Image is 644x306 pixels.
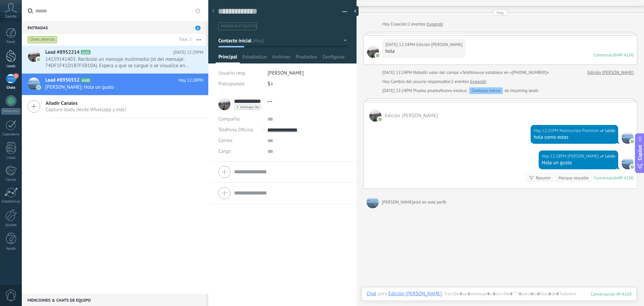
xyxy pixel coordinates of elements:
[413,199,446,206] div: está en este perfil
[1,108,20,115] div: WhatsApp
[22,294,206,306] div: Menciones & Chats de equipo
[45,49,79,56] span: Lead #8952214
[594,175,619,181] div: Conversación
[451,78,469,85] span: 2 eventos
[218,81,245,87] span: Presupuesto
[173,49,203,56] span: [DATE] 12:29PM
[378,291,387,297] span: para
[1,86,21,90] div: Chats
[218,137,232,144] span: Correo
[413,70,424,75] span: Robot
[369,110,381,122] span: Edición Aular
[218,68,263,79] div: Usuario resp.
[480,69,549,76] span: se establece en «[PHONE_NUMBER]»
[46,100,126,106] span: Añadir Canales
[179,77,203,84] span: Hoy 12:28PM
[45,84,191,90] span: [PERSON_NAME]: Hola un gusto
[352,6,359,16] div: Ocultar
[630,139,635,144] img: com.amocrm.amocrmwa.svg
[382,69,413,76] div: [DATE] 12:24PM
[536,175,551,181] div: Resumir
[268,79,347,89] div: $
[22,21,206,34] div: Entradas
[218,135,232,146] button: Correo
[568,153,599,160] span: brianly vanessa Ramos fragoza (Oficina de Venta)
[218,70,246,76] span: Usuario resp.
[637,145,643,160] span: Copilot
[630,165,635,169] img: com.amocrm.amocrmwa.svg
[28,36,57,44] div: Chats abiertos
[427,21,443,28] a: Expandir
[1,132,21,137] div: Calendario
[1,178,21,182] div: Correo
[542,153,568,160] div: Hoy 12:28PM
[1,156,21,160] div: Listas
[416,41,463,48] span: Edición Aular
[385,48,463,55] div: hola
[558,175,589,181] div: Marque resuelto
[176,36,192,43] div: Total: 2
[382,199,446,206] div: [PERSON_NAME]
[559,127,599,134] span: Manicurista Premium (Oficina de Venta)
[218,146,262,157] div: Cargo
[619,175,634,181] div: № A100
[594,52,619,58] div: Conversación
[440,87,467,94] span: Nuevo estatus:
[1,64,21,69] div: Leads
[45,77,79,84] span: Lead #8950552
[619,52,634,58] div: № A100
[1,223,21,227] div: Ajustes
[375,53,380,58] img: com.amocrm.amocrmwa.svg
[218,114,262,125] div: Compañía
[534,134,615,141] div: hola como estas
[1,200,21,204] div: Estadísticas
[385,41,416,48] div: [DATE] 12:24PM
[440,87,538,94] div: de Incoming leads
[382,21,391,28] div: Hoy
[22,46,208,73] a: Lead #8952214 A101 [DATE] 12:29PM 14159141403: Recibiste un mensaje multimedia (id del mensaje: 7...
[192,34,206,46] button: Más
[424,69,480,76] span: El valor del campo «Teléfono»
[385,113,438,119] span: Edición Aular
[218,149,231,154] span: Cargo
[221,24,257,29] span: #agregar etiquetas
[1,247,21,251] div: Ayuda
[46,106,126,113] span: Captura leads desde Whatsapp y más!
[322,54,344,63] span: Configurar
[367,46,379,58] span: Edición Aular
[497,9,504,16] div: Hoy
[268,70,304,76] span: [PERSON_NAME]
[195,26,201,31] span: 1
[622,157,634,169] span: brianly vanessa Ramos fragoza
[218,125,253,135] button: Teléfono Oficina
[5,14,16,19] span: Cuenta
[605,127,615,134] span: Leído
[587,69,634,76] a: Edición [PERSON_NAME]
[591,291,632,297] div: 100
[622,132,634,144] span: Manicurista Premium
[296,54,317,63] span: Productos
[81,78,91,82] span: A100
[1,40,21,44] div: Panel
[13,73,19,79] span: 1
[442,291,443,297] span: :
[605,153,615,160] span: Leído
[469,87,503,94] div: Contacto inicial
[36,85,41,90] img: com.amocrm.amocrmwa.svg
[382,78,391,85] div: Hoy
[218,127,253,133] span: Teléfono Oficina
[218,79,263,89] div: Presupuesto
[272,54,290,63] span: Archivos
[22,74,208,95] a: Lead #8950552 A100 Hoy 12:28PM [PERSON_NAME]: Hola un gusto
[382,78,487,85] div: Cambio del usuario responsable:
[382,21,443,28] div: Creación:
[413,88,440,93] span: Prueba prueba
[81,50,91,54] span: A101
[470,78,487,85] a: Expandir
[542,160,615,166] div: Hola un gusto
[534,127,559,134] div: Hoy 12:25PM
[240,105,259,109] span: whatsapp lite
[36,57,41,62] img: com.amocrm.amocrmwa.svg
[218,54,237,63] span: Principal
[382,87,413,94] div: [DATE] 12:24PM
